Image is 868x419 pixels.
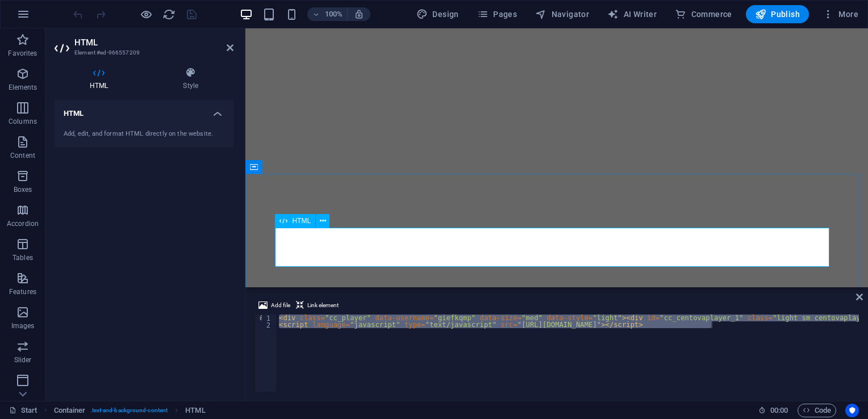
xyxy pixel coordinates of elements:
[845,404,859,417] button: Usercentrics
[535,9,589,20] span: Navigator
[603,5,661,23] button: AI Writer
[292,217,311,224] span: HTML
[803,404,831,417] span: Code
[823,9,858,20] span: More
[74,37,233,48] h2: HTML
[473,5,521,23] button: Pages
[64,129,224,139] div: Add, edit, and format HTML directly on the website.
[477,9,517,20] span: Pages
[755,9,800,20] span: Publish
[670,5,737,23] button: Commerce
[307,299,339,312] span: Link element
[271,299,290,312] span: Add file
[675,9,732,20] span: Commerce
[139,7,153,21] button: Click here to leave preview mode and continue editing
[162,7,176,21] button: reload
[162,8,176,21] i: Reload page
[11,321,35,330] p: Images
[818,5,863,23] button: More
[55,100,233,120] h4: HTML
[746,5,809,23] button: Publish
[9,404,37,417] a: Click to cancel selection. Double-click to open Pages
[7,219,39,228] p: Accordion
[412,5,464,23] button: Design
[9,287,36,296] p: Features
[12,253,33,262] p: Tables
[531,5,594,23] button: Navigator
[90,404,168,417] span: . text-and-background-content
[255,315,278,321] div: 1
[9,117,37,126] p: Columns
[14,185,32,194] p: Boxes
[294,299,340,312] button: Link element
[758,404,788,417] h6: Session time
[55,67,148,91] h4: HTML
[54,404,206,417] nav: breadcrumb
[307,7,348,21] button: 100%
[778,406,780,414] span: :
[14,355,32,364] p: Slider
[416,9,459,20] span: Design
[324,7,343,21] h6: 100%
[185,404,205,417] span: Click to select. Double-click to edit
[10,151,35,160] p: Content
[74,48,211,58] h3: Element #ed-966557209
[9,83,37,92] p: Elements
[148,67,233,91] h4: Style
[8,49,37,58] p: Favorites
[770,404,788,417] span: 00 00
[255,321,278,328] div: 2
[354,9,364,19] i: On resize automatically adjust zoom level to fit chosen device.
[798,404,836,417] button: Code
[257,299,292,312] button: Add file
[54,404,86,417] span: Click to select. Double-click to edit
[607,9,657,20] span: AI Writer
